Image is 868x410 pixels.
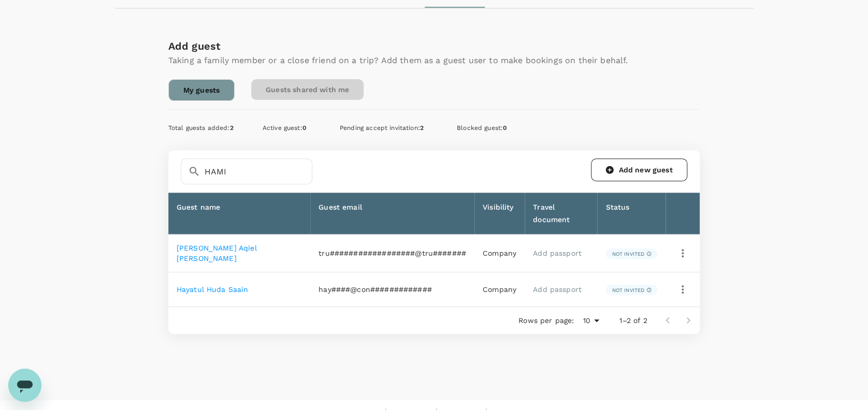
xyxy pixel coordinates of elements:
[503,124,507,131] span: 0
[168,38,628,54] div: Add guest
[474,193,525,235] th: Visibility
[168,193,310,235] th: Guest name
[525,193,597,235] th: Travel document
[263,124,307,131] span: Active guest :
[310,193,474,235] th: Guest email
[483,249,516,257] span: Company
[533,285,582,294] a: Add passport
[230,124,234,131] span: 2
[302,124,307,131] span: 0
[177,285,249,294] a: Hayatul Huda Saain
[597,193,666,235] th: Status
[168,124,234,131] span: Total guests added :
[168,54,628,67] p: Taking a family member or a close friend on a trip? Add them as a guest user to make bookings on ...
[8,369,41,402] iframe: Button to launch messaging window
[420,124,424,131] span: 2
[319,249,466,257] span: tru##################@tru#######
[533,249,582,257] a: Add passport
[619,315,647,326] p: 1–2 of 2
[168,79,235,101] a: My guests
[483,285,516,294] span: Company
[457,124,507,131] span: Blocked guest :
[205,158,312,184] input: Search for a guest
[612,286,644,294] p: Not invited
[518,315,574,326] p: Rows per page:
[177,244,257,262] a: [PERSON_NAME] Aqiel [PERSON_NAME]
[612,250,644,258] p: Not invited
[578,313,603,328] div: 10
[340,124,424,131] span: Pending accept invitation :
[319,285,432,294] span: hay####@con#############
[251,79,364,100] a: Guests shared with me
[591,158,687,181] a: Add new guest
